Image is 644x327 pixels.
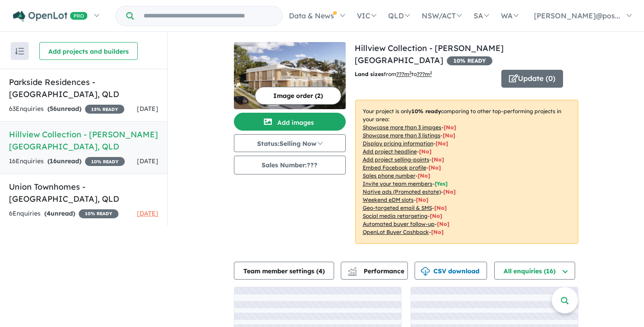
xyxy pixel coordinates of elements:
u: Display pricing information [363,140,433,147]
span: 56 [50,105,57,113]
span: 15 % READY [85,105,124,114]
span: [ No ] [444,124,456,131]
span: 10 % READY [447,56,492,65]
strong: ( unread) [47,157,81,165]
div: 16 Enquir ies [9,156,125,167]
u: Automated buyer follow-up [363,221,435,227]
span: 4 [318,267,322,275]
b: 10 % ready [411,108,441,115]
span: [No] [434,204,447,211]
div: 63 Enquir ies [9,104,124,115]
u: Add project selling-points [363,156,429,163]
u: Sales phone number [363,172,415,179]
u: Embed Facebook profile [363,164,426,171]
span: [PERSON_NAME]@pos... [534,11,620,20]
p: from [355,70,495,79]
span: 4 [47,209,51,217]
button: Update (0) [501,70,563,88]
img: sort.svg [15,48,24,55]
span: [DATE] [137,105,158,113]
b: Land sizes [355,71,384,77]
u: Native ads (Promoted estate) [363,188,441,195]
span: [No] [430,212,442,219]
div: 6 Enquir ies [9,208,119,219]
button: Add images [234,113,346,131]
h5: Hillview Collection - [PERSON_NAME][GEOGRAPHIC_DATA] , QLD [9,128,158,153]
u: Showcase more than 3 listings [363,132,441,139]
span: [ No ] [419,148,432,155]
u: Showcase more than 3 images [363,124,441,131]
span: [ No ] [443,132,455,139]
u: Geo-targeted email & SMS [363,204,432,211]
u: Add project headline [363,148,417,155]
button: Sales Number:??? [234,156,346,174]
span: 10 % READY [79,209,119,218]
strong: ( unread) [44,209,75,217]
img: download icon [421,267,430,276]
u: OpenLot Buyer Cashback [363,229,429,235]
sup: 2 [430,70,432,75]
p: Your project is only comparing to other top-performing projects in your area: - - - - - - - - - -... [355,100,578,244]
span: [ No ] [418,172,430,179]
span: Performance [349,267,404,275]
button: Image order (2) [255,87,341,105]
span: [No] [443,188,456,195]
span: [ Yes ] [435,180,448,187]
input: Try estate name, suburb, builder or developer [136,6,280,25]
span: [No] [437,221,449,227]
span: [No] [416,196,428,203]
span: [DATE] [137,157,158,165]
img: line-chart.svg [348,267,356,272]
u: Invite your team members [363,180,432,187]
span: [ No ] [436,140,448,147]
button: Team member settings (4) [234,262,334,280]
a: Hillview Collection - [PERSON_NAME][GEOGRAPHIC_DATA] [355,43,504,65]
span: [ No ] [428,164,441,171]
sup: 2 [409,70,411,75]
button: Performance [341,262,408,280]
span: [DATE] [137,209,158,217]
span: 10 % READY [85,157,125,166]
button: Add projects and builders [39,42,138,60]
img: Hillview Collection - Bowen Hills [234,42,346,109]
button: CSV download [415,262,487,280]
span: to [411,71,432,77]
u: ??? m [396,71,411,77]
h5: Parkside Residences - [GEOGRAPHIC_DATA] , QLD [9,76,158,100]
u: Weekend eDM slots [363,196,414,203]
span: [No] [431,229,444,235]
img: bar-chart.svg [348,270,357,276]
button: Status:Selling Now [234,134,346,152]
h5: Union Townhomes - [GEOGRAPHIC_DATA] , QLD [9,181,158,205]
span: [ No ] [432,156,444,163]
u: Social media retargeting [363,212,428,219]
img: Openlot PRO Logo White [13,11,88,22]
strong: ( unread) [47,105,81,113]
u: ???m [417,71,432,77]
button: All enquiries (16) [494,262,575,280]
span: 16 [50,157,57,165]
